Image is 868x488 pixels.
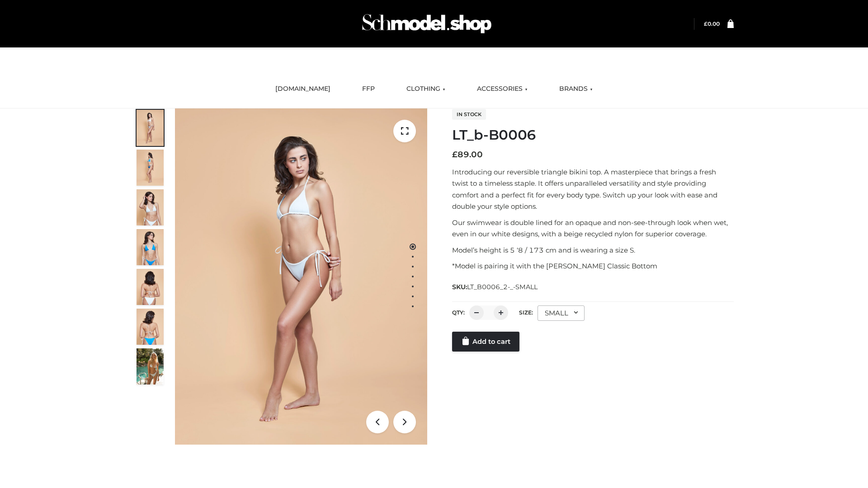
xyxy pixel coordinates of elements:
p: Introducing our reversible triangle bikini top. A masterpiece that brings a fresh twist to a time... [452,166,734,212]
img: ArielClassicBikiniTop_CloudNine_AzureSky_OW114ECO_1 [175,108,427,445]
span: £ [452,150,458,160]
a: [DOMAIN_NAME] [269,79,337,99]
a: ACCESSORIES [470,79,534,99]
span: SKU: [452,282,538,292]
bdi: 0.00 [704,20,720,27]
a: BRANDS [552,79,599,99]
span: £ [704,20,708,27]
a: Add to cart [452,332,519,352]
h1: LT_b-B0006 [452,127,734,143]
label: QTY: [452,309,465,316]
img: ArielClassicBikiniTop_CloudNine_AzureSky_OW114ECO_7-scaled.jpg [137,269,164,305]
img: Schmodel Admin 964 [359,6,495,42]
bdi: 89.00 [452,150,483,160]
p: Our swimwear is double lined for an opaque and non-see-through look when wet, even in our white d... [452,217,734,240]
a: CLOTHING [400,79,452,99]
img: ArielClassicBikiniTop_CloudNine_AzureSky_OW114ECO_4-scaled.jpg [137,229,164,265]
span: LT_B0006_2-_-SMALL [467,283,538,291]
div: SMALL [538,305,585,321]
label: Size: [519,309,533,316]
img: ArielClassicBikiniTop_CloudNine_AzureSky_OW114ECO_8-scaled.jpg [137,309,164,345]
img: ArielClassicBikiniTop_CloudNine_AzureSky_OW114ECO_2-scaled.jpg [137,150,164,186]
img: ArielClassicBikiniTop_CloudNine_AzureSky_OW114ECO_3-scaled.jpg [137,189,164,225]
a: £0.00 [704,20,720,27]
p: *Model is pairing it with the [PERSON_NAME] Classic Bottom [452,260,734,272]
img: Arieltop_CloudNine_AzureSky2.jpg [137,348,164,385]
img: ArielClassicBikiniTop_CloudNine_AzureSky_OW114ECO_1-scaled.jpg [137,110,164,146]
a: FFP [355,79,382,99]
span: In stock [452,109,486,120]
p: Model’s height is 5 ‘8 / 173 cm and is wearing a size S. [452,244,734,256]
